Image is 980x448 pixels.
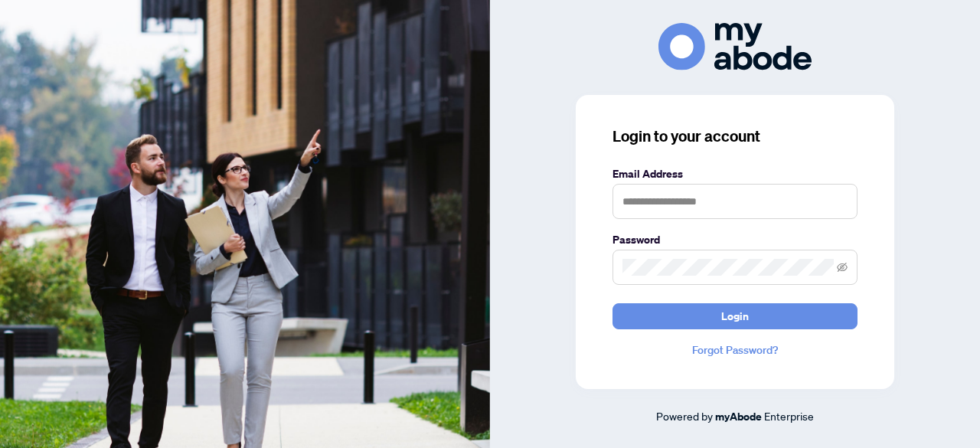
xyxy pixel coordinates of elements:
label: Email Address [612,165,857,182]
img: ma-logo [658,23,812,70]
a: Forgot Password? [612,342,857,358]
button: Login [612,303,857,329]
span: eye-invisible [837,262,848,273]
h3: Login to your account [612,126,857,147]
span: Enterprise [764,409,814,423]
label: Password [612,231,857,248]
span: Powered by [656,409,713,423]
span: Login [721,304,749,329]
a: myAbode [715,408,762,425]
